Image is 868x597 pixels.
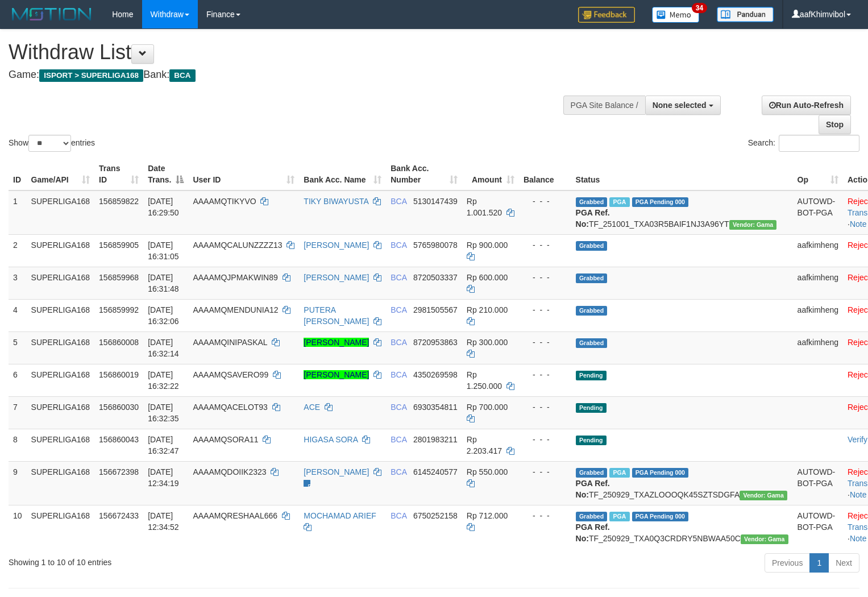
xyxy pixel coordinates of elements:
td: SUPERLIGA168 [27,461,95,505]
span: BCA [391,338,406,347]
span: PGA Pending [632,512,689,521]
td: 8 [9,429,27,461]
a: Run Auto-Refresh [762,96,851,115]
span: Rp 300.000 [467,338,508,347]
td: 5 [9,331,27,364]
a: Verify [848,435,867,444]
span: AAAAMQSAVERO99 [193,370,268,379]
span: 156860043 [99,435,139,444]
span: BCA [391,511,406,520]
span: [DATE] 16:32:35 [148,403,179,423]
span: [DATE] 12:34:52 [148,511,179,532]
div: - - - [524,401,567,413]
span: [DATE] 16:32:22 [148,370,179,391]
h1: Withdraw List [9,41,567,64]
span: [DATE] 16:32:47 [148,435,179,455]
th: User ID: activate to sort column ascending [188,158,299,190]
td: 2 [9,234,27,267]
span: Rp 1.001.520 [467,197,502,217]
span: BCA [391,403,406,412]
span: AAAAMQMENDUNIA12 [193,305,278,314]
img: Button%20Memo.svg [652,7,700,23]
span: AAAAMQCALUNZZZZ13 [193,241,282,250]
td: SUPERLIGA168 [27,429,95,461]
span: [DATE] 16:32:06 [148,305,179,326]
span: Copy 6145240577 to clipboard [413,467,458,476]
td: SUPERLIGA168 [27,234,95,267]
span: [DATE] 16:29:50 [148,197,179,217]
span: 156672433 [99,511,139,520]
td: SUPERLIGA168 [27,190,95,235]
img: MOTION_logo.png [9,6,95,23]
th: Amount: activate to sort column ascending [462,158,519,190]
a: Next [828,553,859,573]
span: BCA [169,69,195,82]
span: [DATE] 16:31:05 [148,241,179,261]
span: 34 [692,3,707,13]
span: Marked by aafsoycanthlai [609,512,629,521]
span: PGA Pending [632,468,689,478]
b: PGA Ref. No: [576,523,610,543]
td: SUPERLIGA168 [27,299,95,331]
span: Rp 2.203.417 [467,435,502,455]
span: BCA [391,241,406,250]
span: 156860008 [99,338,139,347]
span: [DATE] 16:31:48 [148,273,179,293]
span: Rp 712.000 [467,511,508,520]
span: AAAAMQTIKYVO [193,197,256,206]
input: Search: [779,135,859,152]
div: PGA Site Balance / [563,96,645,115]
span: Rp 1.250.000 [467,370,502,391]
span: 156860019 [99,370,139,379]
td: AUTOWD-BOT-PGA [793,190,843,235]
span: Grabbed [576,468,608,478]
span: Rp 900.000 [467,241,508,250]
td: SUPERLIGA168 [27,396,95,429]
span: Pending [576,403,607,413]
span: Copy 4350269598 to clipboard [413,370,458,379]
span: AAAAMQINIPASKAL [193,338,267,347]
span: Rp 600.000 [467,273,508,282]
th: Op: activate to sort column ascending [793,158,843,190]
th: Status [571,158,793,190]
label: Search: [748,135,859,152]
label: Show entries [9,135,95,152]
a: HIGASA SORA [304,435,358,444]
td: AUTOWD-BOT-PGA [793,505,843,549]
span: 156672398 [99,467,139,476]
span: BCA [391,467,406,476]
span: AAAAMQACELOT93 [193,403,268,412]
span: BCA [391,305,406,314]
span: PGA Pending [632,197,689,207]
span: Copy 8720503337 to clipboard [413,273,458,282]
td: TF_250929_TXAZLOOOQK45SZTSDGFA [571,461,793,505]
td: SUPERLIGA168 [27,505,95,549]
th: ID [9,158,27,190]
span: Marked by aafsoycanthlai [609,197,629,207]
span: Copy 6930354811 to clipboard [413,403,458,412]
span: Copy 2981505567 to clipboard [413,305,458,314]
a: Stop [819,115,851,134]
img: Feedback.jpg [578,7,635,23]
td: 1 [9,190,27,235]
td: aafkimheng [793,234,843,267]
span: Pending [576,371,607,380]
td: 4 [9,299,27,331]
th: Bank Acc. Number: activate to sort column ascending [386,158,462,190]
span: Copy 8720953863 to clipboard [413,338,458,347]
span: AAAAMQRESHAAL666 [193,511,277,520]
span: Rp 210.000 [467,305,508,314]
th: Bank Acc. Name: activate to sort column ascending [299,158,386,190]
span: Rp 550.000 [467,467,508,476]
button: None selected [645,96,721,115]
a: Note [850,534,867,543]
span: Grabbed [576,241,608,251]
a: [PERSON_NAME] [304,370,369,379]
div: - - - [524,239,567,251]
td: 7 [9,396,27,429]
span: Rp 700.000 [467,403,508,412]
a: [PERSON_NAME] [304,467,369,476]
td: aafkimheng [793,331,843,364]
div: - - - [524,369,567,380]
span: [DATE] 12:34:19 [148,467,179,488]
